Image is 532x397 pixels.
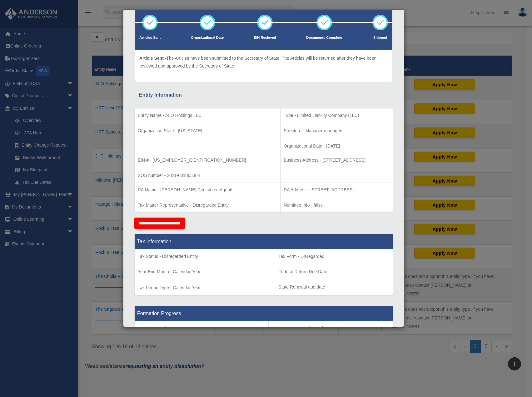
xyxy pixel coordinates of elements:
th: Tax Information [135,234,393,249]
p: Articles Sent [139,35,161,41]
td: Tax Period Type - Calendar Year [135,249,275,296]
span: Article Sent - [139,56,166,61]
p: Organizational Date [191,35,224,41]
p: Tax Form - Disregarded [278,253,390,260]
p: EIN # - [US_EMPLOYER_IDENTIFICATION_NUMBER] [138,156,277,164]
p: EIN Recieved [254,35,276,41]
p: The Articles have been submitted to the Secretary of State. The Articles will be returned after t... [139,54,388,70]
p: Articles Prepared - [DATE] [272,324,390,332]
p: Tax Matter Representative - Disregarded Entity [138,201,277,209]
p: RA Address - [STREET_ADDRESS] [284,186,390,194]
p: Type - Limited Liability Company (LLC) [284,112,390,119]
p: Tracking Number - [138,324,265,332]
p: Business Address - [STREET_ADDRESS] [284,156,390,164]
p: Federal Return Due Date - [278,268,390,276]
p: Organization State - [US_STATE] [138,127,277,135]
th: Formation Progress [135,306,393,321]
p: State Renewal due date - [278,283,390,291]
p: RA Name - [PERSON_NAME] Registered Agents [138,186,277,194]
p: Year End Month - Calendar Year [138,268,272,276]
p: Documents Complete [306,35,342,41]
p: Shipped [372,35,388,41]
p: Tax Status - Disregarded Entity [138,253,272,260]
div: Entity Information [139,91,388,99]
p: Structure - Manager-managed [284,127,390,135]
p: SOS number - 2021-001065304 [138,172,277,179]
p: Organizational Date - [DATE] [284,142,390,150]
p: Nominee Info - false [284,201,390,209]
p: Entity Name - ALO Holdings LLC [138,112,277,119]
